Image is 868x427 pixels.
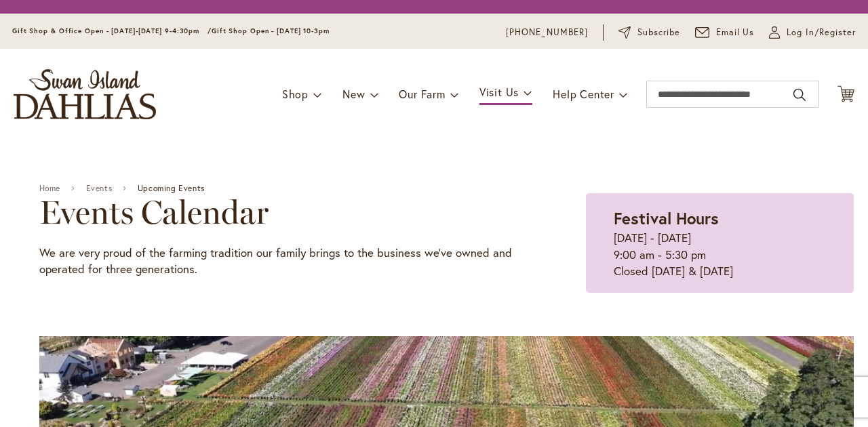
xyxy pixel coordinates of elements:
span: Our Farm [399,87,445,101]
a: Subscribe [618,26,680,39]
span: Help Center [553,87,614,101]
p: We are very proud of the farming tradition our family brings to the business we've owned and oper... [39,245,519,278]
a: [PHONE_NUMBER] [506,26,588,39]
button: Search [793,84,806,106]
p: [DATE] - [DATE] 9:00 am - 5:30 pm Closed [DATE] & [DATE] [614,230,825,279]
a: Home [39,184,60,193]
a: Events [86,184,113,193]
span: Gift Shop Open - [DATE] 10-3pm [212,26,330,35]
span: Email Us [716,26,755,39]
span: New [342,87,365,101]
strong: Festival Hours [614,207,719,229]
span: Log In/Register [787,26,856,39]
span: Shop [282,87,309,101]
span: Upcoming Events [138,184,205,193]
span: Visit Us [479,85,519,99]
span: Subscribe [637,26,680,39]
a: store logo [14,69,156,119]
h2: Events Calendar [39,193,519,231]
a: Email Us [695,26,755,39]
a: Log In/Register [769,26,856,39]
span: Gift Shop & Office Open - [DATE]-[DATE] 9-4:30pm / [12,26,212,35]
